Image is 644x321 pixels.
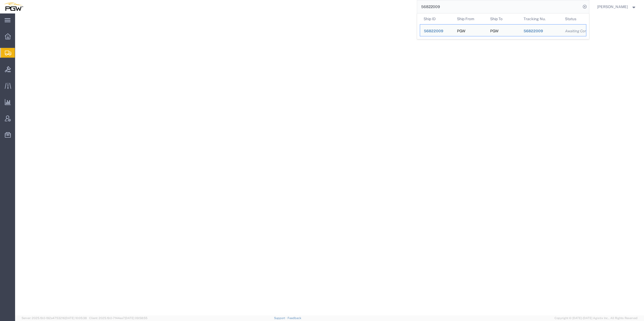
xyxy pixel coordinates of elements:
span: [DATE] 10:05:38 [65,316,87,320]
th: Ship To [486,13,520,24]
input: Search for shipment number, reference number [417,0,581,13]
span: 56822009 [523,29,543,33]
div: PGW [457,25,465,36]
span: [DATE] 09:58:55 [125,316,147,320]
th: Status [561,13,586,24]
a: Support [274,316,288,320]
span: Ksenia Gushchina-Kerecz [597,4,628,10]
span: Copyright © [DATE]-[DATE] Agistix Inc., All Rights Reserved [555,316,638,320]
div: 56822009 [523,28,558,34]
span: Server: 2025.19.0-192a4753216 [22,316,87,320]
table: Search Results [420,13,589,39]
div: Awaiting Confirmation [565,28,582,34]
th: Ship ID [420,13,453,24]
button: [PERSON_NAME] [597,4,637,10]
span: Client: 2025.19.0-7f44ea7 [89,316,147,320]
div: 56822009 [424,28,449,34]
div: PGW [490,25,498,36]
th: Tracking Nu. [520,13,561,24]
span: 56822009 [424,29,443,33]
iframe: FS Legacy Container [15,13,644,315]
th: Ship From [453,13,486,24]
a: Feedback [288,316,301,320]
img: logo [4,3,23,11]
